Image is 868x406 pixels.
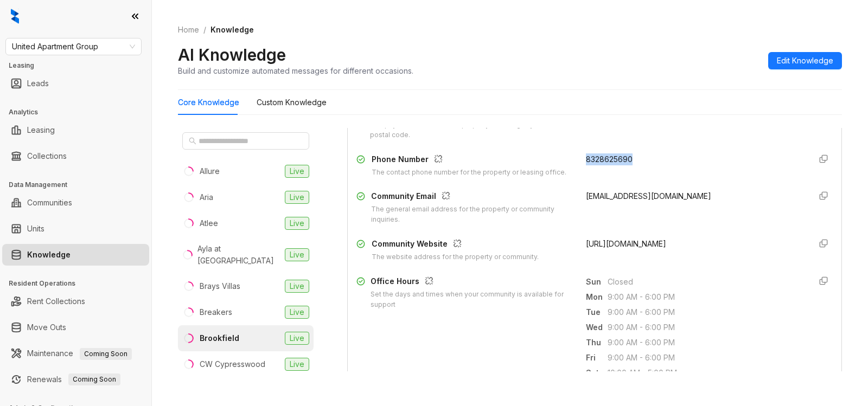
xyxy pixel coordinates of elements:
a: Communities [27,192,72,214]
span: Coming Soon [80,348,132,360]
span: Edit Knowledge [777,55,833,67]
h3: Analytics [9,107,151,117]
div: Custom Knowledge [257,96,327,108]
a: Leasing [27,119,55,141]
span: 8328625690 [586,154,633,164]
div: Build and customize automated messages for different occasions. [178,65,413,76]
span: Sat [586,367,608,379]
a: Collections [27,145,67,167]
span: Live [285,332,309,345]
div: Community Website [372,238,539,252]
span: [EMAIL_ADDRESS][DOMAIN_NAME] [586,191,711,201]
h3: Resident Operations [9,279,151,288]
div: The contact phone number for the property or leasing office. [372,167,566,178]
li: Maintenance [2,343,149,364]
div: Brays Villas [200,280,240,292]
a: Rent Collections [27,291,85,312]
div: Ayla at [GEOGRAPHIC_DATA] [197,243,280,267]
button: Edit Knowledge [768,52,842,69]
h3: Data Management [9,180,151,190]
li: Leads [2,73,149,94]
div: The general email address for the property or community inquiries. [371,204,573,225]
li: Communities [2,192,149,214]
span: 9:00 AM - 6:00 PM [608,291,802,303]
span: Thu [586,337,608,349]
span: [URL][DOMAIN_NAME] [586,239,666,248]
span: Live [285,358,309,371]
span: 9:00 AM - 6:00 PM [608,321,802,333]
span: Sun [586,276,608,288]
li: Leasing [2,119,149,141]
span: 9:00 AM - 6:00 PM [608,337,802,349]
li: Renewals [2,369,149,390]
a: Home [176,24,201,36]
div: Atlee [200,217,218,229]
a: Move Outs [27,317,66,338]
li: Units [2,218,149,240]
span: 10:00 AM - 5:00 PM [608,367,802,379]
a: RenewalsComing Soon [27,369,120,390]
div: Aria [200,191,213,203]
span: Live [285,165,309,178]
span: Live [285,191,309,204]
span: Tue [586,306,608,318]
span: Live [285,280,309,293]
span: Fri [586,352,608,364]
h2: AI Knowledge [178,44,286,65]
h3: Leasing [9,61,151,70]
div: Office Hours [371,275,572,289]
a: Knowledge [27,244,71,266]
span: Live [285,248,309,261]
div: Community Email [371,190,573,204]
li: Knowledge [2,244,149,266]
span: Live [285,306,309,319]
span: Wed [586,321,608,333]
div: Brookfield [200,332,239,344]
li: / [203,24,206,36]
div: The website address for the property or community. [372,252,539,262]
div: The physical address of the property, including city, state, and postal code. [370,120,573,140]
a: Leads [27,73,49,94]
span: United Apartment Group [12,38,135,55]
span: 9:00 AM - 6:00 PM [608,306,802,318]
span: Live [285,217,309,230]
div: CW Cypresswood [200,358,265,370]
div: Breakers [200,306,232,318]
div: Allure [200,165,220,177]
span: Coming Soon [68,373,120,385]
li: Move Outs [2,317,149,338]
img: logo [11,9,19,24]
a: Units [27,218,44,240]
span: 9:00 AM - 6:00 PM [608,352,802,364]
div: Set the days and times when your community is available for support [371,289,572,310]
li: Collections [2,145,149,167]
div: Core Knowledge [178,96,239,108]
div: Phone Number [372,153,566,167]
span: Mon [586,291,608,303]
span: Knowledge [210,25,254,34]
li: Rent Collections [2,291,149,312]
span: search [189,137,196,145]
span: Closed [608,276,802,288]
